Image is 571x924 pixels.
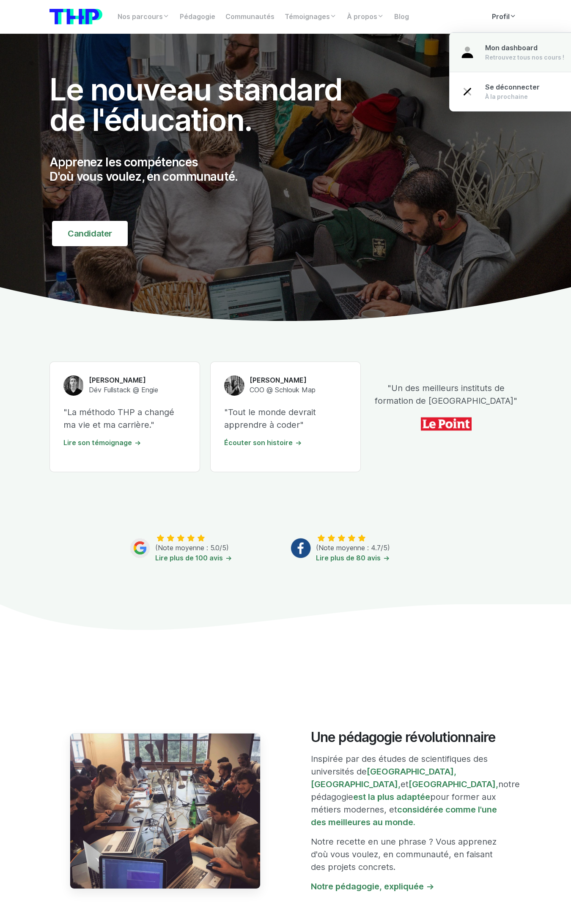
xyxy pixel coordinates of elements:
[409,779,498,789] a: [GEOGRAPHIC_DATA],
[311,835,502,873] p: Notre recette en une phrase ? Vous apprenez d'où vous voulez, en communauté, en faisant des proje...
[175,8,220,25] a: Pédagogie
[316,554,390,562] a: Lire plus de 80 avis
[460,45,475,60] img: user-39a31b0fda3f6d0d9998f93cd6357590.svg
[460,84,475,99] img: close-bfa29482b68dc59ac4d1754714631d55.svg
[342,8,389,25] a: À propos
[311,804,497,827] a: considérée comme l'une des meilleures au monde.
[224,375,244,396] img: Melisande
[220,8,280,25] a: Communautés
[311,753,502,829] p: Inspirée par des études de scientifiques des universités de et notre pédagogie pour former aux mé...
[155,554,232,562] a: Lire plus de 100 avis
[353,792,430,802] a: est la plus adaptée
[280,8,342,25] a: Témoignages
[389,8,414,25] a: Blog
[487,8,522,25] a: Profil
[291,538,311,558] img: Facebook
[421,414,472,434] img: icon
[113,8,175,25] a: Nos parcours
[311,881,435,891] a: Notre pédagogie, expliquée
[63,406,186,431] p: "La méthodo THP a changé ma vie et ma carrière."
[367,766,456,777] a: [GEOGRAPHIC_DATA],
[49,155,361,184] p: Apprenez les compétences D'où vous voulez, en communauté.
[130,538,150,558] img: Google
[311,779,401,789] a: [GEOGRAPHIC_DATA],
[485,44,538,52] span: Mon dashboard
[311,729,502,745] h2: Une pédagogie révolutionnaire
[250,376,316,385] h6: [PERSON_NAME]
[316,544,390,552] span: (Note moyenne : 4.7/5)
[485,92,540,101] div: À la prochaine
[63,375,84,396] img: Titouan
[49,9,102,24] img: logo
[371,382,522,407] p: "Un des meilleurs instituts de formation de [GEOGRAPHIC_DATA]"
[52,221,128,246] a: Candidater
[224,406,347,431] p: "Tout le monde devrait apprendre à coder"
[89,386,158,394] span: Dév Fullstack @ Engie
[224,439,302,447] a: Écouter son histoire
[155,544,229,552] span: (Note moyenne : 5.0/5)
[485,83,540,91] span: Se déconnecter
[485,53,564,62] div: Retrouvez tous nos cours !
[250,386,316,394] span: COO @ Schlouk Map
[63,439,141,447] a: Lire son témoignage
[89,376,158,385] h6: [PERSON_NAME]
[49,74,361,135] h1: Le nouveau standard de l'éducation.
[70,733,261,889] img: étudiants en reconversion vers le développement web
